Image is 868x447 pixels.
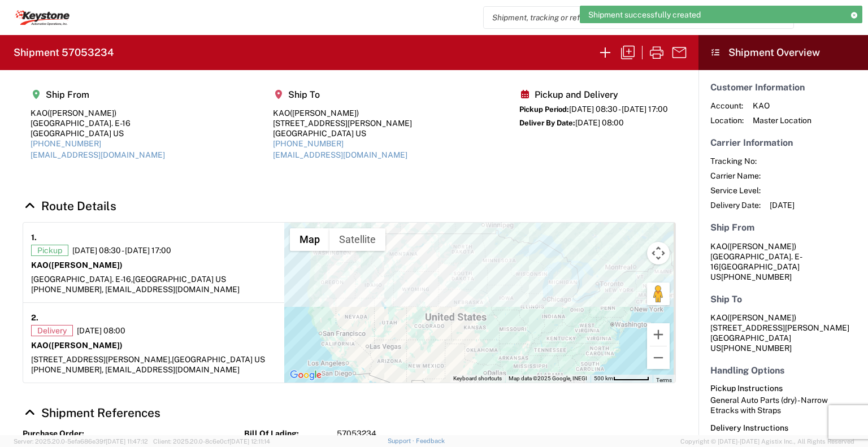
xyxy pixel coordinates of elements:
button: Map Scale: 500 km per 60 pixels [591,375,653,383]
a: Hide Details [23,199,116,213]
span: [GEOGRAPHIC_DATA]. E-16 [710,252,802,271]
span: Server: 2025.20.0-5efa686e39f [14,438,148,445]
span: Account: [710,101,744,111]
span: [GEOGRAPHIC_DATA] US [172,355,265,364]
h5: Ship From [31,89,165,100]
h2: Shipment 57053234 [14,46,114,59]
img: Google [287,368,324,383]
div: [GEOGRAPHIC_DATA] US [31,128,165,138]
h5: Ship To [710,294,856,305]
span: Tracking No: [710,156,761,166]
a: Hide Details [23,406,160,420]
span: [DATE] 08:30 - [DATE] 17:00 [569,105,668,114]
div: [GEOGRAPHIC_DATA] US [273,128,412,138]
span: [GEOGRAPHIC_DATA]. E-16, [31,275,133,284]
h5: Ship From [710,222,856,233]
a: Feedback [416,437,445,444]
div: KAO [273,108,412,118]
span: KAO [753,101,811,111]
a: Support [388,437,416,444]
span: 57053234 [337,428,376,439]
span: [DATE] 08:00 [575,118,624,127]
div: [STREET_ADDRESS][PERSON_NAME] [273,118,412,128]
strong: KAO [31,341,123,350]
button: Map camera controls [647,242,670,264]
button: Zoom in [647,323,670,346]
span: KAO [710,242,727,251]
span: [GEOGRAPHIC_DATA] US [133,275,226,284]
span: [DATE] 12:11:14 [229,438,270,445]
h5: Pickup and Delivery [519,89,668,100]
h6: Pickup Instructions [710,384,856,393]
span: [PHONE_NUMBER] [721,344,792,353]
h5: Customer Information [710,82,856,93]
button: Show street map [290,228,329,251]
span: Copyright © [DATE]-[DATE] Agistix Inc., All Rights Reserved [680,436,854,446]
span: [DATE] [770,200,795,210]
strong: KAO [31,261,123,270]
span: KAO [STREET_ADDRESS][PERSON_NAME] [710,313,849,332]
div: KAO [31,108,165,118]
div: [PHONE_NUMBER], [EMAIL_ADDRESS][DOMAIN_NAME] [31,364,276,375]
span: ([PERSON_NAME]) [49,341,123,350]
a: [PHONE_NUMBER] [31,139,101,148]
span: ([PERSON_NAME]) [49,261,123,270]
strong: Bill Of Lading: [244,428,329,439]
div: [PHONE_NUMBER], [EMAIL_ADDRESS][DOMAIN_NAME] [31,284,276,294]
header: Shipment Overview [698,35,868,70]
span: [DATE] 08:30 - [DATE] 17:00 [72,245,171,255]
span: [DATE] 11:47:12 [106,438,148,445]
span: Client: 2025.20.0-8c6e0cf [153,438,270,445]
span: ([PERSON_NAME]) [727,242,796,251]
a: [PHONE_NUMBER] [273,139,344,148]
span: Delivery Date: [710,200,761,210]
strong: Purchase Order: [23,428,107,439]
h5: Handling Options [710,365,856,376]
span: Pickup Period: [519,105,569,114]
strong: 2. [31,311,38,325]
button: Drag Pegman onto the map to open Street View [647,283,670,305]
h6: Delivery Instructions [710,423,856,433]
h5: Ship To [273,89,412,100]
address: [GEOGRAPHIC_DATA] US [710,313,856,353]
span: [PHONE_NUMBER] [721,272,792,281]
a: [EMAIL_ADDRESS][DOMAIN_NAME] [31,150,165,159]
strong: 1. [31,231,37,245]
a: [EMAIL_ADDRESS][DOMAIN_NAME] [273,150,407,159]
div: General Auto Parts (dry) - Narrow Etracks with Straps [710,395,856,415]
span: [STREET_ADDRESS][PERSON_NAME], [31,355,172,364]
span: Shipment successfully created [588,10,701,20]
span: Pickup [31,245,68,256]
span: Service Level: [710,185,761,196]
span: Delivery [31,325,73,336]
span: ([PERSON_NAME]) [290,109,359,118]
h5: Carrier Information [710,137,856,148]
span: Location: [710,115,744,125]
span: Carrier Name: [710,171,761,181]
button: Zoom out [647,346,670,369]
button: Show satellite imagery [329,228,385,251]
span: [DATE] 08:00 [77,326,125,336]
span: 500 km [594,375,613,381]
div: [GEOGRAPHIC_DATA]. E-16 [31,118,165,128]
a: Terms [656,377,672,383]
span: ([PERSON_NAME]) [727,313,796,322]
span: Deliver By Date: [519,119,575,127]
input: Shipment, tracking or reference number [484,7,776,28]
span: Master Location [753,115,811,125]
span: ([PERSON_NAME]) [47,109,116,118]
a: Open this area in Google Maps (opens a new window) [287,368,324,383]
button: Keyboard shortcuts [453,375,502,383]
address: [GEOGRAPHIC_DATA] US [710,241,856,282]
span: Map data ©2025 Google, INEGI [509,375,587,381]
